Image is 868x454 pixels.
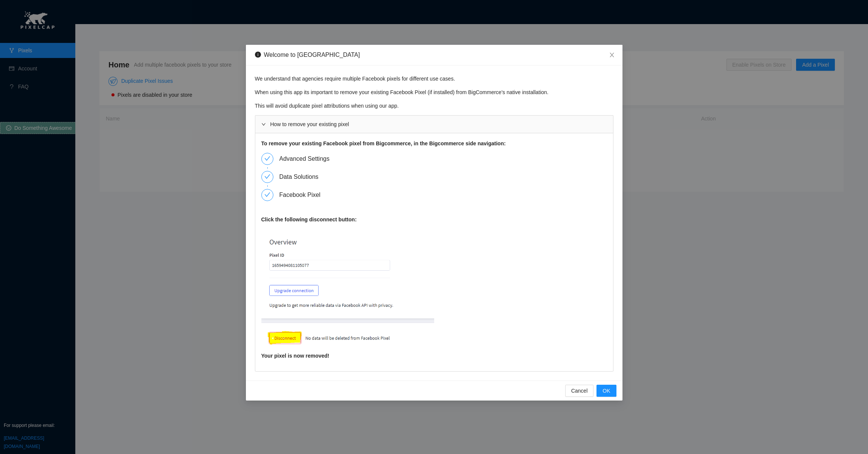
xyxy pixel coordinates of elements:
button: Cancel [565,385,594,397]
b: Click the following disconnect button: [261,216,357,222]
span: How to remove your existing pixel [270,121,349,127]
span: check [264,155,270,161]
span: check [264,174,270,180]
div: Data Solutions [279,171,325,183]
span: right [261,117,266,126]
span: OK [603,387,610,395]
img: fb-disconnect-button.PNG [261,229,434,352]
div: Facebook Pixel [279,189,326,201]
button: OK [596,385,616,397]
span: check [264,192,270,198]
div: Welcome to [GEOGRAPHIC_DATA] [264,51,360,59]
p: This will avoid duplicate pixel attributions when using our app. [255,102,613,110]
b: To remove your existing Facebook pixel from Bigcommerce, in the Bigcommerce side navigation: [261,140,506,146]
b: Your pixel is now removed! [261,353,330,359]
span: info-circle [255,52,261,58]
button: Close [601,45,622,66]
div: rightHow to remove your existing pixel [255,116,613,133]
p: We understand that agencies require multiple Facebook pixels for different use cases. [255,75,613,83]
p: When using this app its important to remove your existing Facebook Pixel (if installed) from BigC... [255,88,613,96]
span: close [609,52,615,58]
div: Advanced Settings [279,153,336,165]
span: Cancel [571,387,588,395]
